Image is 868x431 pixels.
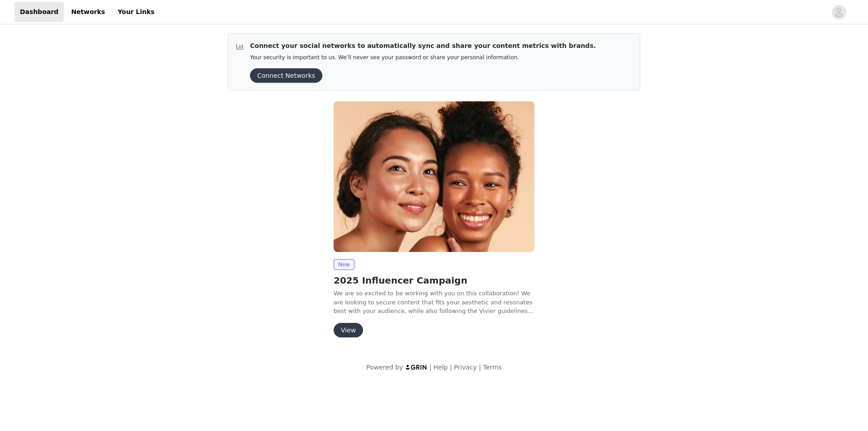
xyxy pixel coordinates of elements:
[334,323,363,337] button: View
[366,364,403,371] span: Powered by
[250,68,322,83] button: Connect Networks
[334,274,534,287] h2: 2025 Influencer Campaign
[112,2,160,22] a: Your Links
[334,327,363,334] a: View
[14,2,64,22] a: Dashboard
[483,364,501,371] a: Terms
[405,364,428,370] img: logo
[479,364,481,371] span: |
[66,2,110,22] a: Networks
[434,364,448,371] a: Help
[450,364,452,371] span: |
[454,364,477,371] a: Privacy
[334,101,534,252] img: Vivier
[250,54,596,61] p: Your security is important to us. We’ll never see your password or share your personal information.
[429,364,432,371] span: |
[835,5,843,19] div: avatar
[334,289,534,316] p: We are so excited to be working with you on this collaboration! We are looking to secure content ...
[250,41,596,51] p: Connect your social networks to automatically sync and share your content metrics with brands.
[334,259,354,270] span: New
